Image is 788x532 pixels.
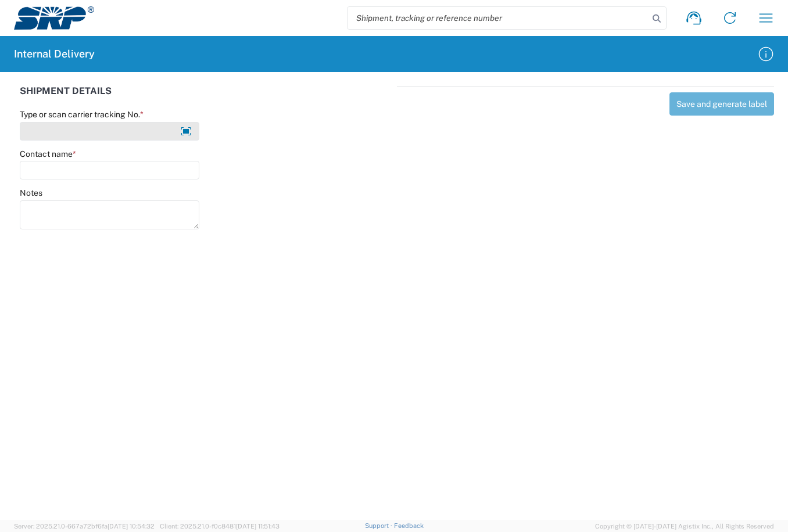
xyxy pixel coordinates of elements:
span: Copyright © [DATE]-[DATE] Agistix Inc., All Rights Reserved [595,521,774,531]
label: Contact name [20,149,76,159]
span: Server: 2025.21.0-667a72bf6fa [14,523,155,530]
div: SHIPMENT DETAILS [20,86,391,109]
label: Type or scan carrier tracking No. [20,109,144,120]
label: Notes [20,188,42,198]
h2: Internal Delivery [14,47,95,61]
input: Shipment, tracking or reference number [348,7,649,29]
a: Support [365,522,394,529]
img: srp [14,6,94,30]
span: [DATE] 10:54:32 [108,523,155,530]
span: Client: 2025.21.0-f0c8481 [160,523,280,530]
span: [DATE] 11:51:43 [236,523,280,530]
a: Feedback [394,522,424,529]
